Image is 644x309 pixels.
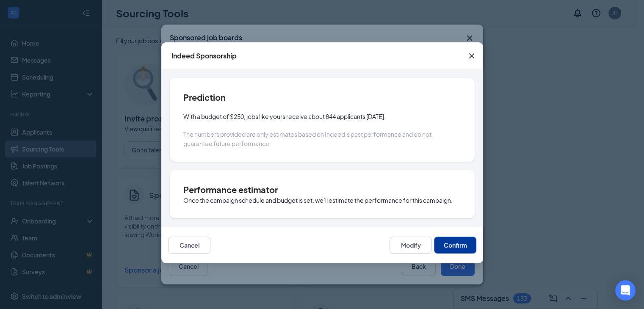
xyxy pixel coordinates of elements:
[434,237,476,254] button: Confirm
[171,51,237,61] div: Indeed Sponsorship
[168,237,210,254] button: Cancel
[467,51,477,61] svg: Cross
[183,91,461,103] h4: Prediction
[390,237,432,254] button: Modify
[183,113,386,120] span: With a budget of $250, jobs like yours receive about 844 applicants [DATE].
[183,130,431,147] span: The numbers provided are only estimates based on Indeed’s past performance and do not guarantee f...
[460,42,483,69] button: Close
[183,196,453,204] span: Once the campaign schedule and budget is set, we’ll estimate the performance for this campaign.
[183,184,461,196] h4: Performance estimator
[615,280,636,301] div: Open Intercom Messenger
